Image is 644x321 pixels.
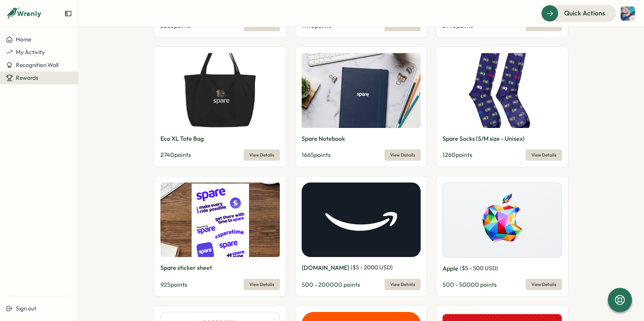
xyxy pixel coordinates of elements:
span: View Details [249,150,274,160]
span: 1260 points [443,151,472,158]
p: Eco XL Tote Bag [160,134,204,143]
button: View Details [526,279,562,290]
span: My Activity [16,49,45,56]
button: View Details [385,279,421,290]
span: View Details [249,279,274,290]
span: ( $ 5 - 500 USD ) [460,265,498,272]
p: [DOMAIN_NAME] [302,263,349,272]
span: 1665 points [302,151,331,158]
span: Sign out [16,305,37,312]
span: Home [16,36,31,43]
p: Spare sticker sheet [160,263,212,272]
img: Spare Socks (S/M size - Unisex) [443,53,562,128]
p: Spare Socks (S/M size - Unisex) [443,134,525,143]
button: View Details [244,149,280,161]
img: Steven Angel [621,6,635,21]
span: 500 - 50000 points [443,281,497,288]
img: Spare Notebook [302,53,421,128]
button: View Details [526,149,562,161]
img: Apple [443,183,562,258]
img: Eco XL Tote Bag [160,53,280,128]
span: 925 points [160,281,187,288]
button: Expand sidebar [64,10,72,17]
p: Apple [443,264,458,273]
span: View Details [531,150,556,160]
span: ( $ 5 - 2000 USD ) [351,264,393,271]
span: View Details [390,150,415,160]
span: Rewards [16,74,38,81]
button: Quick Actions [541,5,616,21]
span: View Details [531,279,556,290]
button: View Details [244,279,280,290]
span: 2740 points [160,151,191,158]
span: View Details [390,279,415,290]
span: 500 - 200000 points [302,281,360,288]
p: Spare Notebook [302,134,345,143]
span: Quick Actions [564,8,605,18]
button: View Details [385,149,421,161]
img: Spare sticker sheet [160,183,280,257]
span: Recognition Wall [16,61,58,68]
img: Amazon.com [302,183,421,257]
